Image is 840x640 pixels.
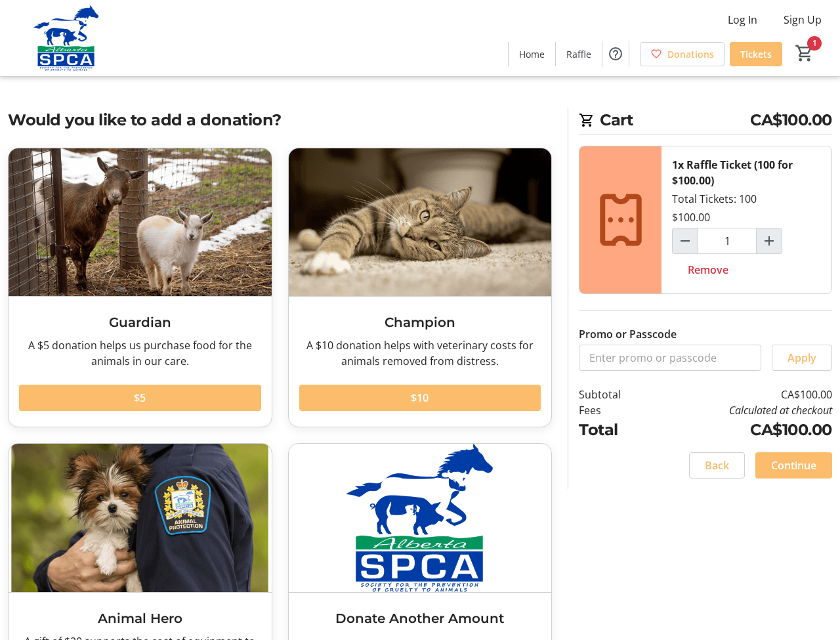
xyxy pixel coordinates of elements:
[784,12,822,28] span: Sign Up
[579,418,652,442] td: Total
[688,262,728,278] span: Remove
[579,345,761,371] input: Enter promo or passcode
[19,312,261,332] h3: Guardian
[698,228,757,254] input: Raffle Ticket (100 for $100.00) Quantity
[134,390,146,406] span: $5
[509,42,555,66] a: Home
[652,418,832,442] td: CA$100.00
[667,47,714,61] span: Donations
[772,345,832,371] button: Apply
[705,458,729,473] span: Back
[19,385,261,411] button: $5
[689,452,745,479] button: Back
[9,444,272,591] img: Animal Hero
[8,5,125,71] img: Alberta SPCA's Logo
[8,108,552,132] h2: Would you like to add a donation?
[672,257,744,283] button: Remove
[773,9,832,30] button: Sign Up
[299,337,541,369] div: A $10 donation helps with veterinary costs for animals removed from distress.
[299,312,541,332] h3: Champion
[556,42,602,66] a: Raffle
[579,387,652,402] td: Subtotal
[19,608,261,628] h3: Animal Hero
[566,47,591,61] span: Raffle
[289,148,552,296] img: Champion
[579,326,677,342] label: Promo or Passcode
[411,390,429,406] span: $10
[661,146,831,293] div: Total Tickets: 100
[750,108,832,132] span: CA$100.00
[519,47,545,61] span: Home
[602,41,629,67] button: Help
[299,385,541,411] button: $10
[787,350,816,366] span: Apply
[579,108,832,135] h2: Cart
[9,148,272,296] img: Guardian
[672,157,821,188] div: 1x Raffle Ticket (100 for $100.00)
[19,337,261,369] div: A $5 donation helps us purchase food for the animals in our care.
[652,387,832,402] td: CA$100.00
[672,209,710,225] div: $100.00
[640,42,724,66] a: Donations
[757,228,782,253] button: Increment by one
[740,47,772,61] span: Tickets
[579,402,652,418] td: Fees
[728,12,757,28] span: Log In
[652,402,832,418] td: Calculated at checkout
[793,41,816,65] button: Cart
[289,444,552,591] img: Donate Another Amount
[673,228,698,253] button: Decrement by one
[730,42,782,66] a: Tickets
[717,9,768,30] button: Log In
[299,608,541,628] h3: Donate Another Amount
[755,452,832,479] button: Continue
[771,458,816,473] span: Continue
